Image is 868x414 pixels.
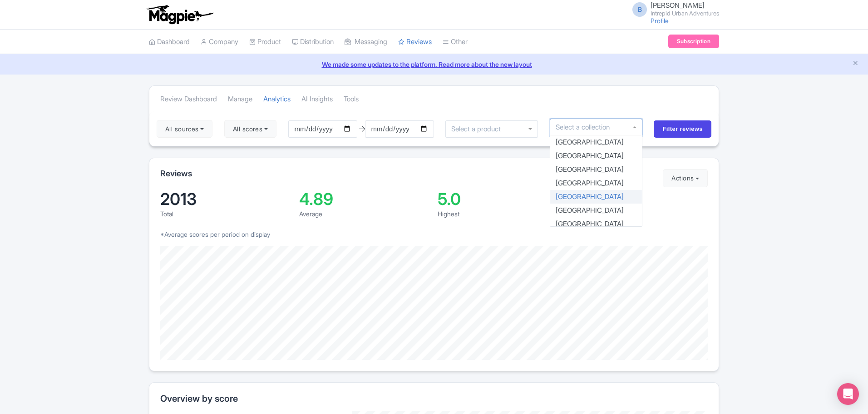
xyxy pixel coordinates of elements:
a: Manage [228,87,252,112]
div: [GEOGRAPHIC_DATA] [550,204,642,217]
div: [GEOGRAPHIC_DATA] [550,149,642,163]
div: [GEOGRAPHIC_DATA] [550,135,642,149]
input: Select a product [451,125,506,133]
a: Messaging [345,30,387,55]
a: Profile [651,17,669,25]
div: [GEOGRAPHIC_DATA] [550,190,642,204]
a: Company [201,30,238,55]
a: Review Dashboard [160,87,217,112]
input: Select a collection [556,123,616,131]
div: Open Intercom Messenger [837,383,859,405]
div: Average [299,209,431,219]
div: Highest [438,209,569,219]
button: Actions [663,169,708,187]
a: Subscription [668,35,719,48]
a: Dashboard [149,30,190,55]
a: B [PERSON_NAME] Intrepid Urban Adventures [627,2,719,16]
div: 4.89 [299,191,431,207]
a: AI Insights [301,87,333,112]
a: We made some updates to the platform. Read more about the new layout [5,60,863,69]
div: [GEOGRAPHIC_DATA] [550,176,642,190]
small: Intrepid Urban Adventures [651,10,719,16]
img: logo-ab69f6fb50320c5b225c76a69d11143b.png [144,5,215,25]
div: 5.0 [438,191,569,207]
button: All sources [157,120,212,138]
div: [GEOGRAPHIC_DATA] [550,217,642,231]
div: Total [160,209,292,219]
div: 2013 [160,191,292,207]
a: Product [249,30,281,55]
button: Close announcement [852,59,859,69]
a: Other [443,30,468,55]
a: Analytics [263,87,291,112]
h2: Overview by score [160,394,708,404]
h2: Reviews [160,169,192,178]
p: *Average scores per period on display [160,229,708,239]
input: Filter reviews [654,120,711,138]
span: [PERSON_NAME] [651,1,705,10]
button: All scores [224,120,276,138]
a: Tools [344,87,359,112]
div: [GEOGRAPHIC_DATA] [550,163,642,176]
a: Reviews [398,30,432,55]
a: Distribution [292,30,334,55]
span: B [632,2,647,17]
